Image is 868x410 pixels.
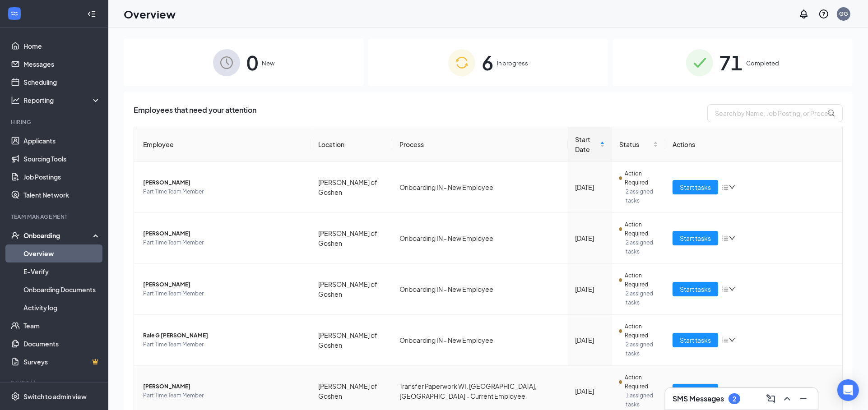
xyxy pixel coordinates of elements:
svg: QuestionInfo [818,9,829,19]
button: ChevronUp [780,392,794,406]
span: Part Time Team Member [143,391,304,400]
div: [DATE] [575,284,605,294]
a: Scheduling [23,73,101,91]
div: Open Intercom Messenger [837,379,859,401]
td: [PERSON_NAME] of Goshen [311,213,392,264]
span: Part Time Team Member [143,238,304,247]
th: Process [392,127,568,162]
svg: Minimize [798,393,809,404]
button: Start tasks [673,333,718,347]
a: Sourcing Tools [23,150,101,168]
button: Start tasks [673,180,718,194]
div: Team Management [11,213,99,221]
svg: WorkstreamLogo [10,9,19,18]
span: Start tasks [680,233,711,243]
a: Overview [23,244,101,263]
span: bars [722,336,729,344]
h3: SMS Messages [673,394,724,404]
span: Part Time Team Member [143,289,304,298]
td: Onboarding IN - New Employee [392,213,568,264]
div: Reporting [23,96,101,105]
span: Action Required [625,169,658,187]
svg: ComposeMessage [766,393,776,404]
svg: Notifications [798,9,809,19]
span: [PERSON_NAME] [143,229,304,238]
input: Search by Name, Job Posting, or Process [707,104,843,122]
a: Applicants [23,132,101,150]
span: New [262,59,274,68]
span: down [729,235,735,241]
a: Job Postings [23,168,101,186]
button: Minimize [796,392,811,406]
th: Actions [665,127,842,162]
td: Onboarding IN - New Employee [392,264,568,315]
a: Documents [23,335,101,353]
span: Start tasks [680,386,711,396]
span: Status [619,139,651,149]
a: Talent Network [23,186,101,204]
span: 6 [482,47,493,78]
td: Onboarding IN - New Employee [392,315,568,366]
h1: Overview [124,6,176,22]
button: Start tasks [673,384,718,398]
span: 71 [719,47,743,78]
svg: UserCheck [11,231,20,240]
span: Employees that need your attention [134,104,256,122]
td: [PERSON_NAME] of Goshen [311,315,392,366]
span: Start tasks [680,335,711,345]
div: Payroll [11,380,99,387]
span: Action Required [625,373,658,391]
button: ComposeMessage [764,392,778,406]
svg: Collapse [87,9,96,18]
button: Start tasks [673,231,718,245]
span: Action Required [625,271,658,289]
a: Activity log [23,299,101,317]
span: Rale G [PERSON_NAME] [143,331,304,340]
span: 0 [246,47,258,78]
td: [PERSON_NAME] of Goshen [311,162,392,213]
span: bars [722,286,729,293]
td: Onboarding IN - New Employee [392,162,568,213]
div: [DATE] [575,233,605,243]
span: [PERSON_NAME] [143,178,304,187]
span: [PERSON_NAME] [143,382,304,391]
span: 1 assigned tasks [626,391,658,409]
div: 2 [733,395,736,403]
div: [DATE] [575,182,605,192]
th: Location [311,127,392,162]
span: Start tasks [680,284,711,294]
span: Action Required [625,220,658,238]
span: bars [722,235,729,242]
a: Team [23,317,101,335]
span: bars [722,184,729,191]
span: 2 assigned tasks [626,238,658,256]
span: down [729,184,735,190]
span: down [729,286,735,292]
a: Messages [23,55,101,73]
svg: ChevronUp [782,393,793,404]
span: Start tasks [680,182,711,192]
span: 2 assigned tasks [626,187,658,205]
td: [PERSON_NAME] of Goshen [311,264,392,315]
div: Onboarding [23,231,93,240]
a: E-Verify [23,263,101,281]
div: GG [839,10,848,18]
div: [DATE] [575,335,605,345]
a: SurveysCrown [23,353,101,371]
span: In progress [497,59,528,68]
span: down [729,337,735,343]
svg: Settings [11,392,20,401]
span: Part Time Team Member [143,187,304,196]
svg: Analysis [11,96,20,105]
th: Employee [134,127,311,162]
div: [DATE] [575,386,605,396]
a: Onboarding Documents [23,281,101,299]
div: Switch to admin view [23,392,87,401]
button: Start tasks [673,282,718,296]
span: Start Date [575,134,598,154]
th: Status [612,127,665,162]
span: Part Time Team Member [143,340,304,349]
span: 2 assigned tasks [626,340,658,358]
span: 2 assigned tasks [626,289,658,307]
a: Home [23,37,101,55]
